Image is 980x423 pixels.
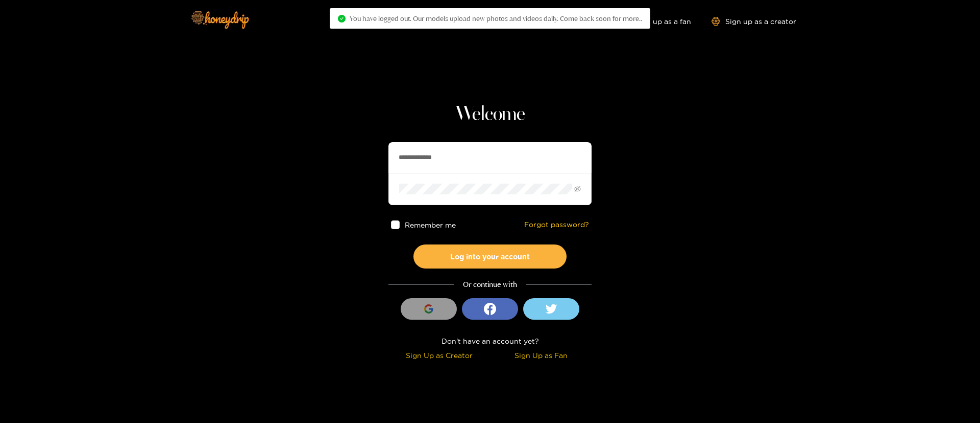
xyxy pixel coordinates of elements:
div: Sign Up as Creator [391,349,487,361]
button: Log into your account [413,244,567,269]
div: Or continue with [388,279,592,291]
a: Sign up as a fan [621,17,691,26]
div: Sign Up as Fan [493,349,589,361]
h1: Welcome [388,102,592,127]
a: Forgot password? [524,220,589,229]
span: Remember me [405,221,456,229]
div: Don't have an account yet? [388,335,592,347]
span: You have logged out. Our models upload new photos and videos daily. Come back soon for more.. [350,14,642,23]
a: Sign up as a creator [712,17,796,26]
span: check-circle [338,15,346,23]
span: eye-invisible [574,186,581,192]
